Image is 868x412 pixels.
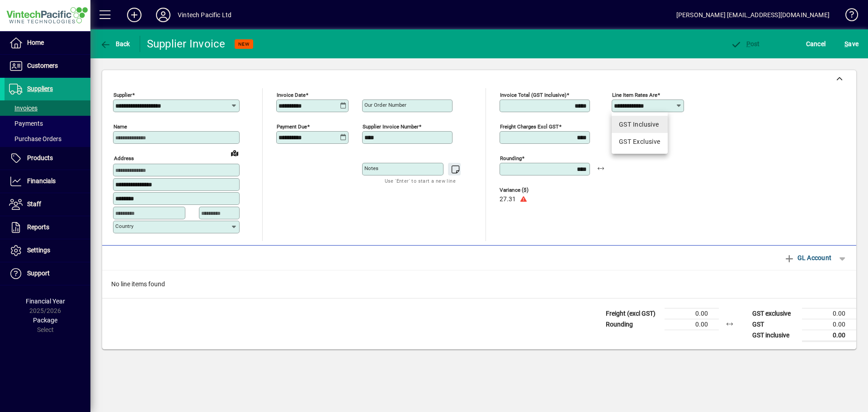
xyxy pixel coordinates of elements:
span: Invoices [9,104,38,112]
a: Invoices [5,100,90,116]
a: Support [5,262,90,285]
div: GST Inclusive [619,120,660,129]
div: Supplier Invoice [147,37,226,51]
td: 0.00 [802,308,856,319]
a: Settings [5,239,90,262]
a: View on map [227,146,242,160]
span: Products [27,154,53,161]
mat-label: Notes [364,165,378,171]
span: Back [100,40,130,47]
a: Home [5,32,90,54]
mat-label: Freight charges excl GST [500,123,559,130]
a: Financials [5,170,90,193]
td: Freight (excl GST) [601,308,665,319]
mat-label: Supplier [113,92,132,98]
button: Save [842,36,861,52]
div: GST Exclusive [619,137,660,147]
td: Rounding [601,319,665,330]
mat-option: GST Exclusive [612,133,668,150]
td: GST [748,319,802,330]
span: ave [844,37,859,51]
mat-label: Our order number [364,102,406,108]
div: [PERSON_NAME] [EMAIL_ADDRESS][DOMAIN_NAME] [676,8,830,22]
app-page-header-button: Back [90,36,140,52]
td: GST exclusive [748,308,802,319]
td: 0.00 [665,308,719,319]
span: Customers [27,62,58,69]
span: S [844,40,848,47]
a: Payments [5,116,90,131]
span: Suppliers [27,85,53,92]
span: NEW [238,41,250,47]
span: GL Account [784,251,831,265]
button: GL Account [779,250,836,266]
mat-label: Invoice date [277,92,306,98]
mat-label: Supplier invoice number [363,123,419,130]
td: 0.00 [802,330,856,341]
span: Settings [27,246,50,254]
div: Vintech Pacific Ltd [178,8,231,22]
mat-option: GST Inclusive [612,116,668,133]
span: Cancel [806,37,826,51]
span: Payments [9,120,43,127]
mat-label: Invoice Total (GST inclusive) [500,92,566,98]
span: Purchase Orders [9,135,61,142]
span: Support [27,270,50,277]
a: Customers [5,55,90,77]
span: Financials [27,177,56,185]
a: Staff [5,193,90,216]
mat-label: Rounding [500,155,522,161]
a: Reports [5,216,90,239]
span: 27.31 [500,196,516,203]
button: Cancel [804,36,828,52]
button: Post [728,36,762,52]
a: Purchase Orders [5,131,90,147]
mat-label: Name [113,123,127,130]
span: Staff [27,200,41,208]
span: P [746,40,750,47]
td: 0.00 [802,319,856,330]
div: No line items found [102,270,856,298]
mat-label: Country [115,223,133,229]
mat-label: Line item rates are [612,92,657,98]
span: Variance ($) [500,187,554,193]
a: Products [5,147,90,170]
button: Profile [149,7,178,23]
button: Back [98,36,132,52]
a: Knowledge Base [839,2,857,31]
button: Add [120,7,149,23]
mat-hint: Use 'Enter' to start a new line [385,175,456,186]
span: Home [27,39,44,46]
td: 0.00 [665,319,719,330]
span: Reports [27,223,49,231]
td: GST inclusive [748,330,802,341]
mat-label: Payment due [277,123,307,130]
span: Package [33,317,57,324]
span: Financial Year [26,298,65,305]
span: ost [731,40,760,47]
